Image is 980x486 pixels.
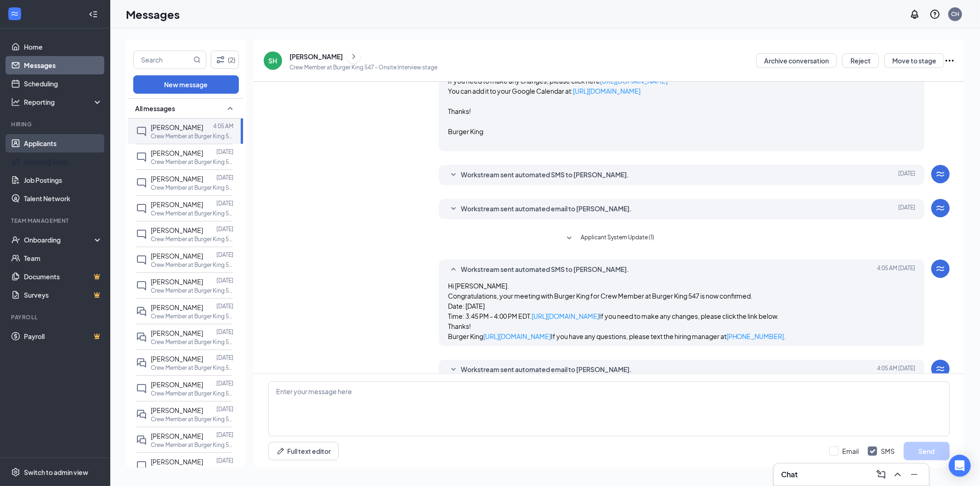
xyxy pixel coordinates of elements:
p: You can add it to your Google Calendar at: [448,86,915,96]
svg: ChatInactive [136,280,147,291]
svg: ChevronRight [349,51,358,62]
a: [URL][DOMAIN_NAME] [532,312,599,320]
span: [PERSON_NAME] [151,380,203,389]
a: Applicants [24,134,102,153]
a: [URL][DOMAIN_NAME] [573,87,640,95]
svg: ComposeMessage [876,469,887,480]
div: Team Management [11,217,101,225]
svg: WorkstreamLogo [935,169,946,180]
svg: WorkstreamLogo [935,203,946,214]
svg: Notifications [909,9,920,20]
p: Crew Member at Burger King 547 [151,261,233,269]
a: Team [24,249,102,267]
span: Workstream sent automated email to [PERSON_NAME]. [461,203,632,215]
button: Send [904,442,950,460]
svg: DoubleChat [136,435,147,446]
button: Archive conversation [756,53,837,68]
svg: ChatInactive [136,152,147,163]
button: Full text editorPen [268,442,339,460]
svg: DoubleChat [136,306,147,317]
p: 4:05 AM [213,122,233,130]
svg: DoubleChat [136,357,147,368]
svg: ChatInactive [136,126,147,137]
button: Minimize [907,467,922,482]
svg: ChatInactive [136,203,147,214]
a: Home [24,38,102,56]
p: [DATE] [216,405,233,413]
a: PayrollCrown [24,327,102,345]
svg: ChatInactive [136,460,147,471]
svg: SmallChevronUp [448,264,459,275]
p: [DATE] [216,199,233,207]
h3: Chat [781,469,798,480]
input: Search [134,51,192,68]
svg: Minimize [909,469,920,480]
svg: SmallChevronUp [225,103,236,114]
span: [PERSON_NAME] [151,277,203,286]
div: Hiring [11,120,101,128]
p: Crew Member at Burger King 547 [151,390,233,397]
button: New message [133,75,239,94]
svg: ChatInactive [136,383,147,394]
span: [PERSON_NAME] [151,355,203,363]
span: Workstream sent automated SMS to [PERSON_NAME]. [461,170,629,181]
span: All messages [135,104,175,113]
p: [DATE] [216,457,233,464]
svg: Pen [276,446,285,456]
p: Thanks! [448,106,915,116]
span: Applicant System Update (1) [581,233,654,244]
a: [URL][DOMAIN_NAME] [483,332,551,340]
span: [DATE] [898,203,915,215]
p: [DATE] [216,431,233,439]
svg: SmallChevronDown [564,233,575,244]
svg: SmallChevronDown [448,364,459,375]
a: [PHONE_NUMBER] [726,332,784,340]
svg: Collapse [89,10,98,19]
svg: UserCheck [11,235,20,244]
svg: SmallChevronDown [448,203,459,215]
p: Crew Member at Burger King 547 [151,209,233,217]
svg: QuestionInfo [929,9,940,20]
svg: WorkstreamLogo [935,363,946,374]
svg: Ellipses [944,55,955,66]
a: SurveysCrown [24,286,102,304]
span: [PERSON_NAME] [151,458,203,466]
p: [DATE] [216,277,233,284]
svg: ChatInactive [136,254,147,266]
p: [DATE] [216,148,233,156]
button: ChevronUp [890,467,905,482]
span: [PERSON_NAME] [151,432,203,440]
p: Crew Member at Burger King 547 [151,158,233,166]
p: Crew Member at Burger King 547 [151,467,233,475]
a: Scheduling [24,74,102,93]
a: DocumentsCrown [24,267,102,286]
span: [PERSON_NAME] [151,329,203,337]
p: [DATE] [216,251,233,259]
span: [PERSON_NAME] [151,406,203,414]
svg: Settings [11,468,20,477]
span: [DATE] [898,170,915,181]
div: Onboarding [24,235,95,244]
svg: ChatInactive [136,177,147,188]
a: Messages [24,56,102,74]
p: [DATE] [216,379,233,387]
a: Job Postings [24,171,102,189]
span: [DATE] 4:05 AM [877,264,915,275]
svg: WorkstreamLogo [10,9,19,18]
button: Reject [842,53,879,68]
div: Payroll [11,313,101,321]
svg: Filter [215,54,226,65]
p: Crew Member at Burger King 547 [151,235,233,243]
p: [DATE] [216,328,233,336]
div: Open Intercom Messenger [949,455,971,477]
svg: Analysis [11,97,20,107]
div: CH [951,10,959,18]
svg: SmallChevronDown [448,170,459,181]
p: [DATE] [216,225,233,233]
span: Workstream sent automated SMS to [PERSON_NAME]. [461,264,629,275]
p: Crew Member at Burger King 547 [151,287,233,294]
div: Reporting [24,97,103,107]
p: Crew Member at Burger King 547 [151,364,233,372]
div: SH [269,56,278,65]
button: SmallChevronDownApplicant System Update (1) [564,233,654,244]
